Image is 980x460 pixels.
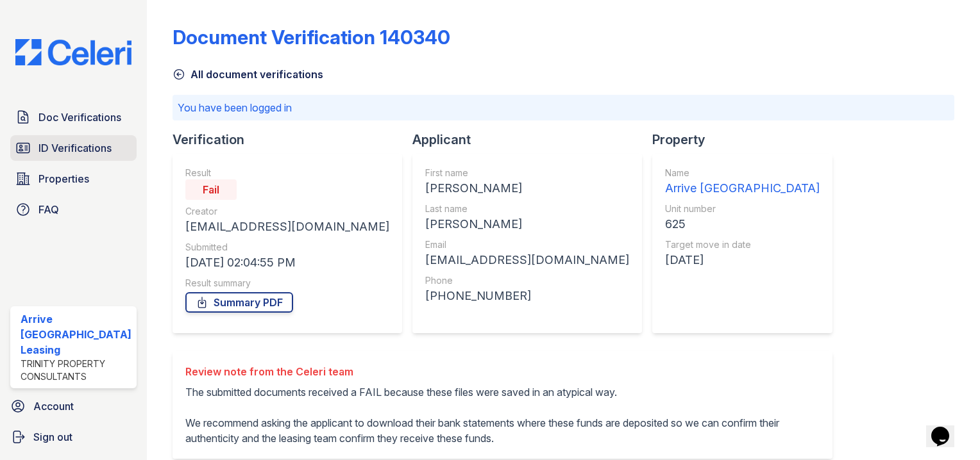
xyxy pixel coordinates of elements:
div: Result summary [185,277,389,290]
div: First name [425,167,629,179]
div: [PERSON_NAME] [425,179,629,197]
a: ID Verifications [10,135,137,161]
iframe: chat widget [926,409,967,447]
div: [PERSON_NAME] [425,215,629,233]
div: Property [652,131,843,149]
div: Phone [425,274,629,287]
div: Result [185,167,389,179]
div: Verification [173,131,412,149]
div: Applicant [412,131,652,149]
div: Arrive [GEOGRAPHIC_DATA] [665,179,820,197]
a: Properties [10,166,137,192]
a: Summary PDF [185,292,293,313]
span: Account [33,398,74,414]
div: Fail [185,179,237,200]
div: Document Verification 140340 [173,26,450,49]
a: Doc Verifications [10,104,137,130]
div: Name [665,167,820,179]
a: Account [5,393,142,419]
div: [DATE] 02:04:55 PM [185,254,389,272]
div: 625 [665,215,820,233]
div: Review note from the Celeri team [185,364,820,379]
span: Doc Verifications [38,110,121,125]
a: All document verifications [173,67,323,82]
a: Name Arrive [GEOGRAPHIC_DATA] [665,167,820,197]
div: Submitted [185,241,389,254]
div: Email [425,238,629,251]
p: The submitted documents received a FAIL because these files were saved in an atypical way. We rec... [185,384,820,446]
div: [EMAIL_ADDRESS][DOMAIN_NAME] [185,218,389,236]
div: [PHONE_NUMBER] [425,287,629,305]
span: ID Verifications [38,140,112,156]
span: FAQ [38,202,59,217]
a: Sign out [5,424,142,450]
a: FAQ [10,197,137,222]
div: [DATE] [665,251,820,269]
p: You have been logged in [178,100,949,115]
div: Last name [425,202,629,215]
div: [EMAIL_ADDRESS][DOMAIN_NAME] [425,251,629,269]
span: Properties [38,171,89,186]
div: Unit number [665,202,820,215]
div: Trinity Property Consultants [21,357,131,383]
div: Arrive [GEOGRAPHIC_DATA] Leasing [21,311,131,357]
div: Creator [185,205,389,218]
div: Target move in date [665,238,820,251]
span: Sign out [33,429,72,445]
img: CE_Logo_Blue-a8612792a0a2168367f1c8372b55b34899dd931a85d93a1a3d3e32e68fde9ad4.png [5,39,142,65]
